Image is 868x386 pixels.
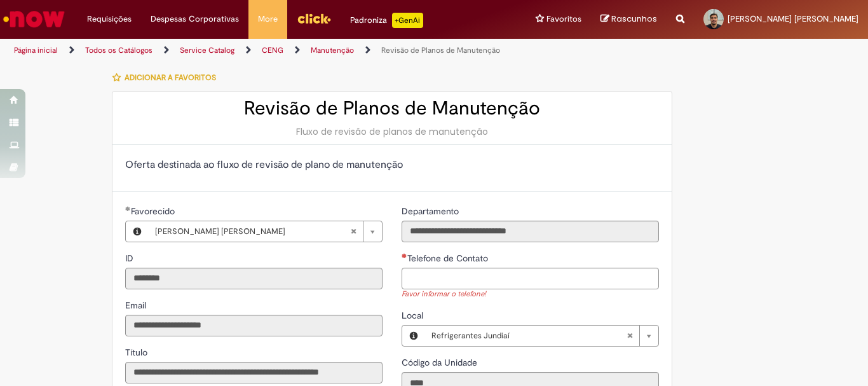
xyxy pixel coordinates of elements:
[402,289,659,300] div: Favor informar o telefone!
[431,326,627,346] span: Refrigerantes Jundiaí
[311,45,354,55] a: Manutenção
[87,13,132,25] span: Requisições
[258,13,278,25] span: More
[151,13,239,25] span: Despesas Corporativas
[402,205,461,217] label: Somente leitura - Departamento
[392,13,423,28] p: +GenAi
[344,221,363,242] abbr: Limpar campo Favorecido
[125,300,149,311] span: Somente leitura - Email
[402,205,461,217] span: Somente leitura - Departamento
[125,252,136,265] label: Somente leitura - ID
[125,125,659,138] div: Fluxo de revisão de planos de manutenção
[728,13,858,24] span: [PERSON_NAME] [PERSON_NAME]
[125,98,659,119] h2: Revisão de Planos de Manutenção
[1,6,67,32] img: ServiceNow
[125,72,216,83] span: Adicionar a Favoritos
[155,221,350,242] span: [PERSON_NAME] [PERSON_NAME]
[402,253,407,258] span: Necessários
[131,205,177,217] span: Necessários - Favorecido
[125,206,131,211] span: Obrigatório Preenchido
[350,13,423,28] div: Padroniza
[125,347,150,358] span: Somente leitura - Título
[402,357,480,368] span: Somente leitura - Código da Unidade
[125,268,383,289] input: ID
[402,310,426,321] span: Local
[180,45,234,55] a: Service Catalog
[407,252,491,264] span: Telefone de Contato
[149,221,382,242] a: [PERSON_NAME] [PERSON_NAME]Limpar campo Favorecido
[14,45,58,55] a: Página inicial
[126,221,149,242] button: Favorecido, Visualizar este registro Matheus Augusto Politte de Campos
[297,9,331,28] img: click_logo_yellow_360x200.png
[620,326,639,346] abbr: Limpar campo Local
[125,158,403,171] span: Oferta destinada ao fluxo de revisão de plano de manutenção
[611,13,657,25] span: Rascunhos
[402,221,659,242] input: Departamento
[112,64,223,91] button: Adicionar a Favoritos
[262,45,283,55] a: CENG
[125,362,383,383] input: Título
[402,326,425,346] button: Local, Visualizar este registro Refrigerantes Jundiaí
[381,45,500,55] a: Revisão de Planos de Manutenção
[125,315,383,336] input: Email
[125,252,136,264] span: Somente leitura - ID
[402,356,480,369] label: Somente leitura - Código da Unidade
[125,299,149,312] label: Somente leitura - Email
[85,45,153,55] a: Todos os Catálogos
[546,13,581,25] span: Favoritos
[125,346,150,359] label: Somente leitura - Título
[10,39,569,62] ul: Trilhas de página
[402,268,659,289] input: Telefone de Contato
[425,326,658,346] a: Refrigerantes JundiaíLimpar campo Local
[600,13,657,25] a: Rascunhos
